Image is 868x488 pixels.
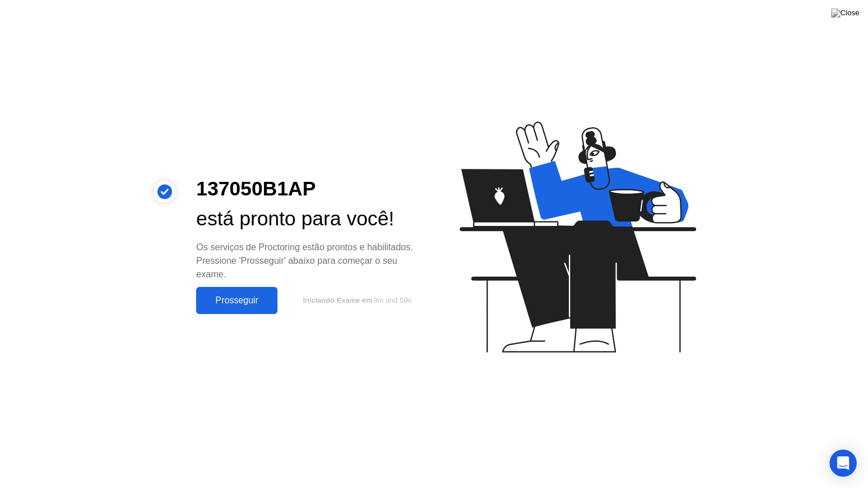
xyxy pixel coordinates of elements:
div: está pronto para você! [196,204,416,234]
button: Iniciando Exame em9m and 59s [283,290,416,311]
img: Close [831,8,860,18]
button: Prosseguir [196,287,277,314]
div: Open Intercom Messenger [830,450,857,477]
div: Os serviços de Proctoring estão prontos e habilitados. Pressione 'Prosseguir' abaixo para começar... [196,241,416,281]
div: 137050B1AP [196,174,416,204]
div: Prosseguir [199,295,274,306]
span: 9m and 59s [374,296,411,304]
